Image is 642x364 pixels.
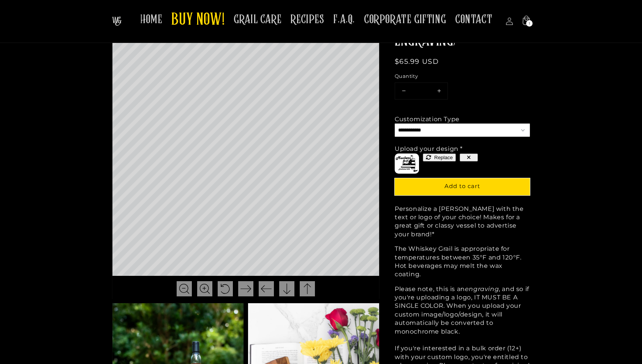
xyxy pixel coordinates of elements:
span: BUY NOW! [171,10,225,31]
div: Customization Type [395,115,460,123]
span: 1 [529,20,530,27]
img: Dg9OEIAAQQQQAABBBBAAAEEEEAAAQSMESDwY8xQ0hEEEEAAAQQQQAABBBBAAAEEEEDAKUDgx+nBEQIIIIAAAggggAACCCCAAA... [395,153,419,173]
a: RECIPES [286,8,329,32]
a: BUY NOW! [167,5,229,35]
img: svg%3E [179,283,190,294]
img: svg%3E [240,283,251,294]
img: The Whiskey Grail [112,17,122,26]
button: Add to cart [395,178,530,195]
span: Add to cart [444,182,480,190]
span: GRAIL CARE [234,12,281,27]
span: RECIPES [291,12,324,27]
span: $65.99 USD [395,57,439,66]
span: F.A.Q. [333,12,355,27]
img: svg%3E [281,283,292,294]
em: engraving [465,285,499,292]
a: CORPORATE GIFTING [359,8,451,32]
a: F.A.Q. [329,8,359,32]
span: The Whiskey Grail is appropriate for temperatures between 35°F and 120°F. Hot beverages may melt ... [395,245,522,278]
span: HOME [140,12,162,27]
button: Replace [423,153,456,161]
img: svg%3E [199,283,210,294]
a: GRAIL CARE [229,8,286,32]
div: Upload your design [395,145,463,153]
p: Personalize a [PERSON_NAME] with the text or logo of your choice! Makes for a great gift or class... [395,204,530,239]
span: CORPORATE GIFTING [364,12,446,27]
a: CONTACT [451,8,497,32]
img: svg%3E [302,283,313,294]
span: CONTACT [455,12,492,27]
img: svg%3E [220,283,231,294]
label: Quantity [395,73,530,80]
a: HOME [136,8,167,32]
img: svg%3E [261,283,272,294]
